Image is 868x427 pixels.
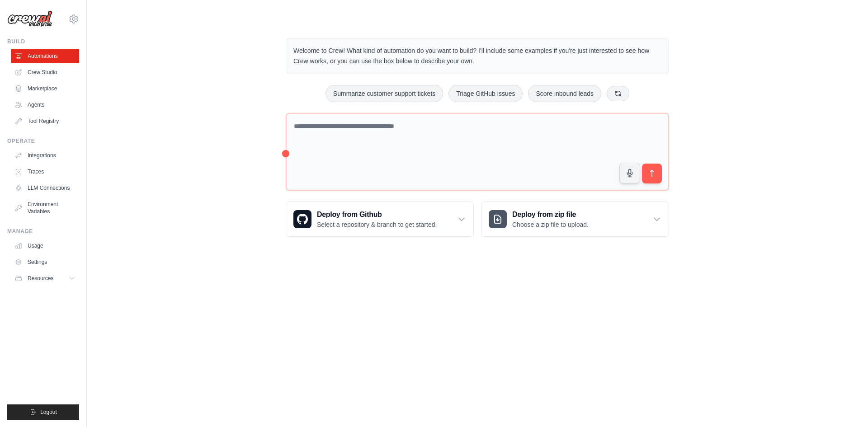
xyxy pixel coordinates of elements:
[11,81,79,96] a: Marketplace
[11,114,79,128] a: Tool Registry
[11,49,79,63] a: Automations
[28,275,53,282] span: Resources
[11,271,79,286] button: Resources
[11,181,79,195] a: LLM Connections
[11,65,79,80] a: Crew Studio
[293,46,661,66] p: Welcome to Crew! What kind of automation do you want to build? I'll include some examples if you'...
[512,220,589,229] p: Choose a zip file to upload.
[11,164,79,179] a: Traces
[11,239,79,253] a: Usage
[448,85,523,102] button: Triage GitHub issues
[7,404,79,420] button: Logout
[7,137,79,145] div: Operate
[11,197,79,219] a: Environment Variables
[7,38,79,45] div: Build
[11,98,79,112] a: Agents
[325,85,443,102] button: Summarize customer support tickets
[11,255,79,269] a: Settings
[528,85,601,102] button: Score inbound leads
[40,408,57,416] span: Logout
[11,148,79,163] a: Integrations
[7,10,52,28] img: Logo
[512,209,589,220] h3: Deploy from zip file
[7,228,79,235] div: Manage
[317,220,437,229] p: Select a repository & branch to get started.
[317,209,437,220] h3: Deploy from Github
